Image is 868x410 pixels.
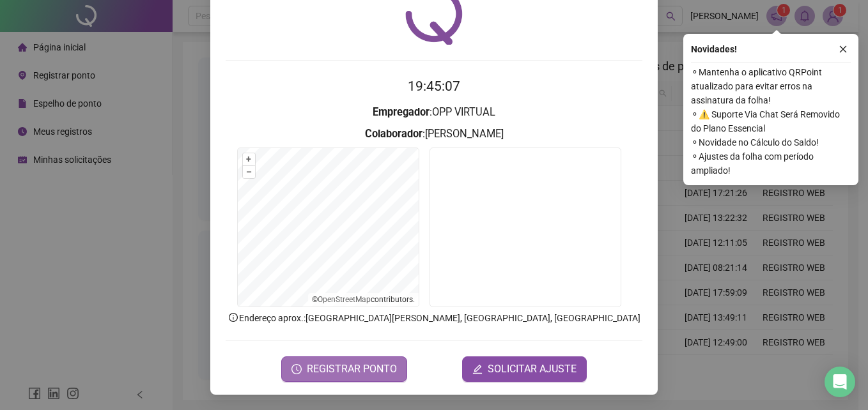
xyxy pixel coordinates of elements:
[312,295,415,304] li: © contributors.
[226,311,642,325] p: Endereço aprox. : [GEOGRAPHIC_DATA][PERSON_NAME], [GEOGRAPHIC_DATA], [GEOGRAPHIC_DATA]
[243,166,255,178] button: –
[291,364,302,374] span: clock-circle
[691,149,851,178] span: ⚬ Ajustes da folha com período ampliado!
[243,153,255,165] button: +
[373,106,430,118] strong: Empregador
[488,361,577,377] span: SOLICITAR AJUSTE
[318,295,371,304] a: OpenStreetMap
[228,312,239,323] span: info-circle
[825,367,855,397] div: Open Intercom Messenger
[691,107,851,135] span: ⚬ ⚠️ Suporte Via Chat Será Removido do Plano Essencial
[839,45,848,54] span: close
[472,364,483,374] span: edit
[408,79,460,94] time: 19:45:07
[281,356,407,382] button: REGISTRAR PONTO
[691,65,851,107] span: ⚬ Mantenha o aplicativo QRPoint atualizado para evitar erros na assinatura da folha!
[365,128,422,140] strong: Colaborador
[307,361,397,377] span: REGISTRAR PONTO
[691,135,851,149] span: ⚬ Novidade no Cálculo do Saldo!
[691,42,737,56] span: Novidades !
[226,104,642,121] h3: : OPP VIRTUAL
[462,356,587,382] button: editSOLICITAR AJUSTE
[226,126,642,142] h3: : [PERSON_NAME]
